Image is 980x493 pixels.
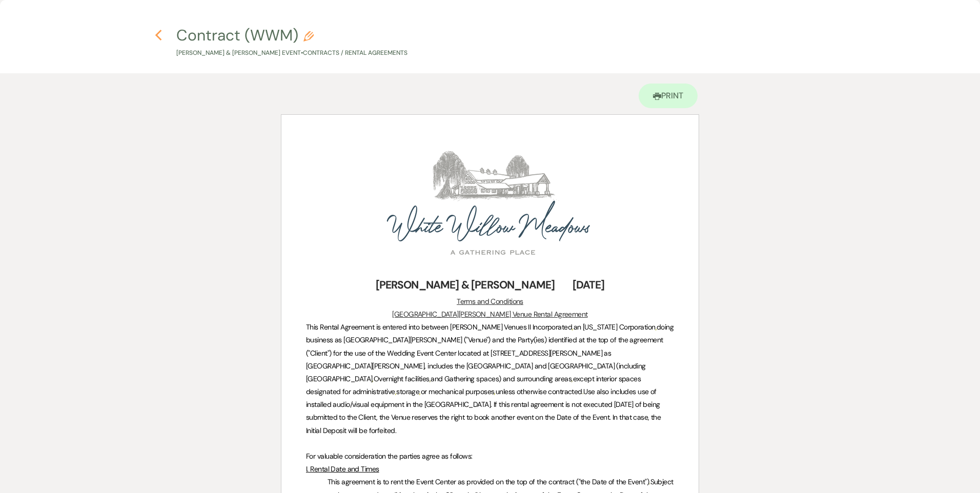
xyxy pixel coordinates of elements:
[306,451,473,461] span: For valuable consideration the parties agree as follows:
[649,477,650,486] span: .
[496,387,582,396] span: unless otherwise contracted
[386,140,591,256] img: unnamed.png
[396,387,419,396] span: storage
[421,387,495,396] span: or mechanical purposes
[574,322,656,332] span: an [US_STATE] Corporation
[457,297,523,306] u: Terms and Conditions
[494,387,495,396] span: ,
[571,374,573,383] span: ,
[582,387,583,396] span: .
[431,374,571,383] span: and Gathering spaces) and surrounding areas
[430,374,431,383] span: ,
[306,464,379,474] u: I. Rental Date and Times
[375,277,556,294] span: [PERSON_NAME] & [PERSON_NAME]
[176,28,407,58] button: Contract (WWM)[PERSON_NAME] & [PERSON_NAME] Event•Contracts / Rental Agreements
[639,84,698,108] a: Print
[419,387,420,396] span: ,
[571,277,606,294] span: [DATE]
[306,335,665,357] span: e top of the agreement (
[656,322,657,332] span: ,
[306,322,572,332] span: This Rental Agreement is entered into between [PERSON_NAME] Venues II Incorporated
[306,348,647,383] span: "Client") for the use of the Wedding Event Center located at [STREET_ADDRESS][PERSON_NAME] as [GE...
[176,48,407,58] p: [PERSON_NAME] & [PERSON_NAME] Event • Contracts / Rental Agreements
[372,374,373,383] span: ,
[328,477,649,486] span: This agreement is to rent the Event Center as provided on the top of the contract ("the Date of t...
[306,387,663,435] span: Use also includes use of installed audio/visual equipment in the [GEOGRAPHIC_DATA]. If this renta...
[395,387,396,396] span: ,
[392,310,587,319] u: [GEOGRAPHIC_DATA][PERSON_NAME] Venue Rental Agreement
[374,374,430,383] span: Overnight facilities
[572,322,573,332] span: ,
